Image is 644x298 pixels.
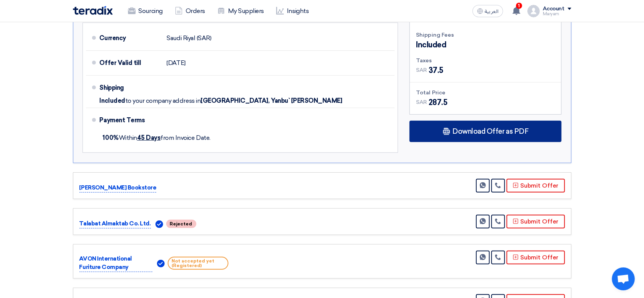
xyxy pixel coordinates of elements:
button: Submit Offer [506,215,565,228]
div: Shipping [100,79,161,97]
span: Rejected [166,220,196,228]
span: [DATE] [167,59,186,67]
img: profile_test.png [527,5,540,17]
span: العربية [485,9,498,14]
div: Maryam [543,12,571,16]
p: AVON International Furiture Company [79,254,153,272]
div: Payment Terms [100,111,386,130]
span: Included [100,97,125,105]
a: Insights [270,3,315,19]
strong: 100% [103,134,119,141]
img: Teradix logo [73,6,113,15]
img: Verified Account [157,260,165,267]
u: 45 Days [137,134,161,141]
button: Submit Offer [506,179,565,193]
p: [PERSON_NAME] Bookstore [79,183,157,193]
span: SAR [416,98,427,106]
span: Within from Invoice Date. [103,134,210,141]
a: Sourcing [122,3,169,19]
span: SAR [416,66,427,74]
p: Talabat Almaktab Co. Ltd. [79,219,151,228]
a: Open chat [612,267,635,290]
a: Orders [169,3,211,19]
div: Offer Valid till [100,54,161,72]
span: [GEOGRAPHIC_DATA], Yanbu` [PERSON_NAME] [201,97,342,105]
div: Shipping Fees [416,31,555,39]
button: العربية [472,5,503,17]
div: Account [543,6,565,12]
span: 287.5 [429,97,448,108]
button: Submit Offer [506,251,565,264]
span: 37.5 [429,65,443,76]
div: Total Price [416,89,555,97]
span: Download Offer as PDF [452,128,528,135]
a: My Suppliers [211,3,270,19]
div: Currency [100,29,161,47]
span: Included [416,39,446,50]
span: 1 [516,3,522,9]
img: Verified Account [155,220,163,228]
span: Not accepted yet (Registered) [168,257,228,270]
span: to your company address in [125,97,201,105]
div: Taxes [416,57,555,65]
div: Saudi Riyal (SAR) [167,31,212,45]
